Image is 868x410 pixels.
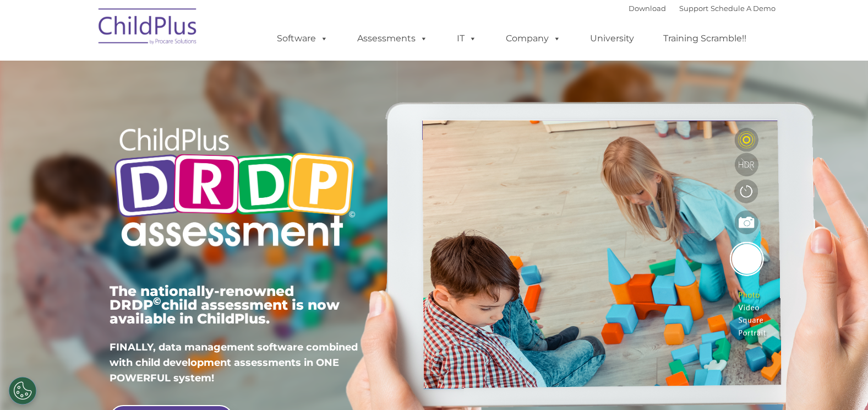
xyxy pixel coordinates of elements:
a: University [579,28,645,50]
button: Cookies Settings [9,377,36,404]
a: Software [266,28,339,50]
img: ChildPlus by Procare Solutions [93,1,203,56]
span: The nationally-renowned DRDP child assessment is now available in ChildPlus. [110,283,340,327]
a: Training Scramble!! [652,28,757,50]
a: Support [679,4,708,13]
span: FINALLY, data management software combined with child development assessments in ONE POWERFUL sys... [110,341,358,384]
a: Download [629,4,666,13]
a: IT [446,28,488,50]
font: | [629,4,776,13]
sup: © [153,295,161,307]
a: Schedule A Demo [711,4,776,13]
a: Company [495,28,572,50]
img: Copyright - DRDP Logo Light [110,113,359,265]
a: Assessments [346,28,439,50]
